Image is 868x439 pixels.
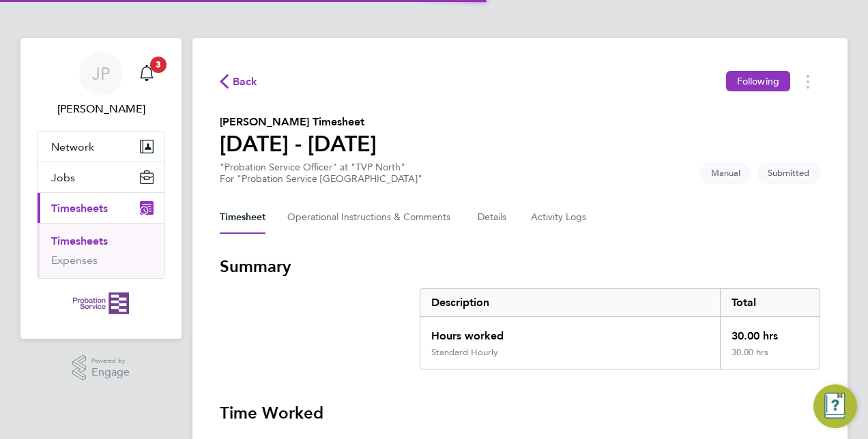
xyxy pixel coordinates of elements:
[700,162,751,184] span: This timesheet was manually created.
[133,52,160,95] a: 3
[796,71,820,92] button: Timesheets Menu
[233,74,258,90] span: Back
[813,384,857,428] button: Engage Resource Center
[220,73,258,90] button: Back
[220,130,377,157] h1: [DATE] - [DATE]
[287,201,456,234] button: Operational Instructions & Comments
[92,65,110,82] span: JP
[220,114,377,130] h2: [PERSON_NAME] Timesheet
[220,162,422,185] div: "Probation Service Officer" at "TVP North"
[420,288,820,369] div: Summary
[37,52,165,117] a: JP[PERSON_NAME]
[150,57,167,73] span: 3
[420,289,720,316] div: Description
[51,234,108,247] a: Timesheets
[91,367,130,378] span: Engage
[20,38,182,339] nav: Main navigation
[38,223,164,278] div: Timesheets
[51,202,108,215] span: Timesheets
[38,132,164,162] button: Network
[220,256,820,277] h3: Summary
[720,347,820,369] div: 30.00 hrs
[91,355,130,367] span: Powered by
[431,347,498,358] div: Standard Hourly
[726,71,790,91] button: Following
[72,355,130,381] a: Powered byEngage
[37,101,165,117] span: Julia Powers
[720,289,820,316] div: Total
[531,201,588,234] button: Activity Logs
[51,171,75,184] span: Jobs
[220,402,820,424] h3: Time Worked
[38,193,164,223] button: Timesheets
[73,292,128,314] img: probationservice-logo-retina.png
[420,317,720,347] div: Hours worked
[220,201,265,234] button: Timesheet
[38,162,164,192] button: Jobs
[37,292,165,314] a: Go to home page
[478,201,509,234] button: Details
[220,173,422,185] div: For "Probation Service [GEOGRAPHIC_DATA]"
[51,254,98,267] a: Expenses
[737,75,779,87] span: Following
[757,162,820,184] span: This timesheet is Submitted.
[51,140,94,153] span: Network
[720,317,820,347] div: 30.00 hrs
